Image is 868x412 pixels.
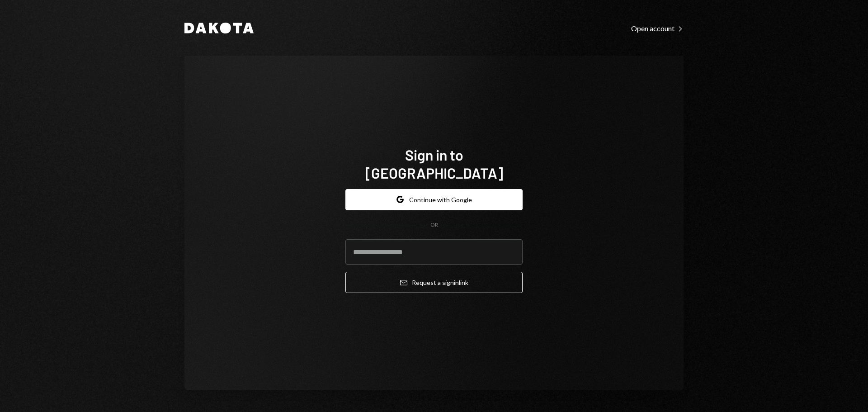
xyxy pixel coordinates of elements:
[631,24,684,33] div: Open account
[430,221,438,229] div: OR
[631,23,684,33] a: Open account
[345,146,523,182] h1: Sign in to [GEOGRAPHIC_DATA]
[345,272,523,293] button: Request a signinlink
[345,189,523,210] button: Continue with Google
